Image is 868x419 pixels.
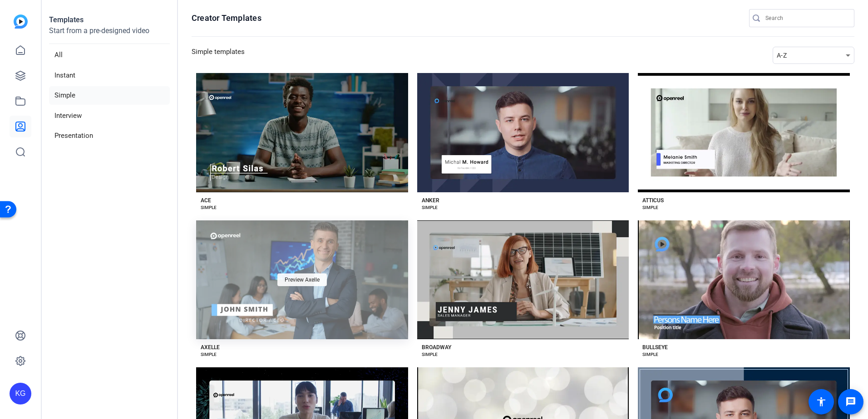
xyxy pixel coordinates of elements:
[642,351,658,358] div: SIMPLE
[638,220,850,340] button: Template image
[201,197,211,204] div: ACE
[422,351,438,358] div: SIMPLE
[201,344,220,351] div: AXELLE
[845,396,856,407] mat-icon: message
[192,13,261,24] h1: Creator Templates
[642,344,668,351] div: BULLSEYE
[196,73,408,192] button: Template image
[201,204,217,211] div: SIMPLE
[638,73,850,192] button: Template image
[196,220,408,340] button: Template imagePreview Axelle
[765,13,847,24] input: Search
[14,15,28,29] img: blue-gradient.svg
[49,25,170,44] p: Start from a pre-designed video
[777,52,787,59] span: A-Z
[49,127,170,145] li: Presentation
[49,66,170,85] li: Instant
[49,46,170,64] li: All
[642,204,658,211] div: SIMPLE
[49,15,84,24] strong: Templates
[417,73,629,192] button: Template image
[816,396,827,407] mat-icon: accessibility
[201,351,217,358] div: SIMPLE
[285,277,320,283] span: Preview Axelle
[422,344,451,351] div: BROADWAY
[10,383,31,404] div: KG
[422,197,439,204] div: ANKER
[49,107,170,125] li: Interview
[192,47,245,64] h3: Simple templates
[49,86,170,105] li: Simple
[642,197,664,204] div: ATTICUS
[417,220,629,340] button: Template image
[422,204,438,211] div: SIMPLE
